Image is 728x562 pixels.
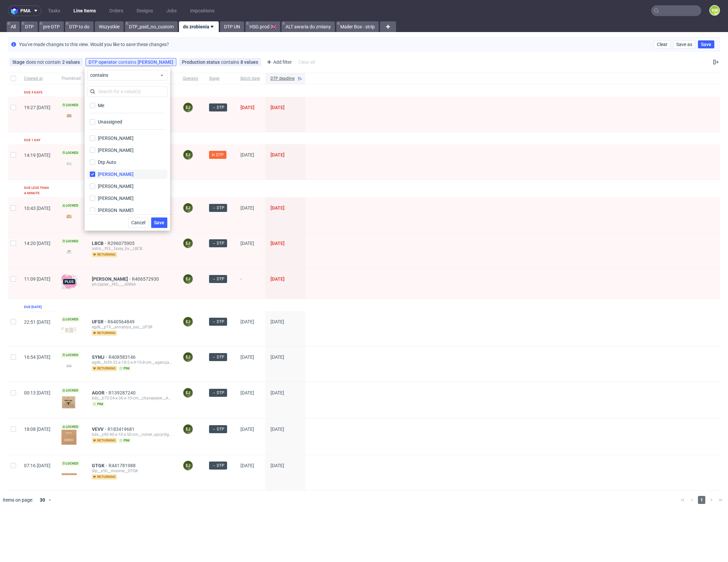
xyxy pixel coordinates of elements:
[61,473,77,476] img: data
[92,282,172,287] div: ph-zapier__f45____ANNA
[20,8,30,13] span: pma
[182,59,221,65] span: Production status
[61,203,80,208] span: Locked
[24,206,50,211] span: 10:43 [DATE]
[154,220,164,225] span: Save
[61,212,77,221] img: version_two_editor_design
[138,59,173,65] div: [PERSON_NAME]
[24,304,42,310] div: Due [DATE]
[270,390,284,395] span: [DATE]
[98,159,116,166] div: Dtp Auto
[108,427,136,432] a: R183419681
[179,21,219,32] a: do zrobienia
[657,42,668,47] span: Clear
[98,102,104,109] div: Me
[92,438,117,443] span: returning
[61,111,77,120] img: version_two_editor_design.png
[654,40,671,48] button: Clear
[133,5,157,16] a: Designs
[24,76,50,81] span: Created at
[92,324,172,330] div: egdk__p19__annabiya_sas__UFSR
[24,427,50,432] span: 18:08 [DATE]
[24,90,42,95] div: Due 4 days
[92,366,117,371] span: returning
[240,205,254,211] span: [DATE]
[270,427,284,432] span: [DATE]
[26,59,62,65] span: does not contain
[270,463,284,468] span: [DATE]
[61,424,80,430] span: Locked
[108,241,136,246] a: R296075905
[61,388,80,393] span: Locked
[92,401,105,407] span: pim
[92,246,172,251] div: ostro__f93__fassy_bv__LBCB
[24,354,50,360] span: 16:54 [DATE]
[65,21,94,32] a: DTP to do
[108,319,136,324] a: R640564849
[212,463,224,469] span: → DTP
[92,427,108,432] a: VEVV
[336,21,379,32] a: Mailer Box - strip
[240,463,254,468] span: [DATE]
[92,432,172,437] div: bds__y90-40-x-10-x-50-cm__volver_upcyclign_di_dorosz_nicolas_mariano__VEVV
[264,57,293,67] div: Add filter
[24,137,40,143] div: Due 1 day
[61,76,81,81] span: Thumbnail
[61,352,80,358] span: Locked
[24,185,50,196] div: Due less than a minute
[98,195,134,202] div: [PERSON_NAME]
[245,21,280,32] a: HSG prod 🇬🇧
[98,171,134,178] div: [PERSON_NAME]
[221,59,240,65] span: contains
[240,59,258,65] div: 8 values
[109,463,137,468] a: R441781988
[61,461,80,466] span: Locked
[183,239,193,248] figcaption: EJ
[95,21,124,32] a: Wszystkie
[98,135,134,142] div: [PERSON_NAME]
[61,159,77,168] img: version_two_editor_design
[240,276,260,291] span: -
[7,21,20,32] a: All
[92,276,132,282] span: [PERSON_NAME]
[44,5,64,16] a: Tasks
[212,240,224,246] span: → DTP
[270,76,295,81] span: DTP deadline
[240,427,254,432] span: [DATE]
[209,76,230,81] span: Stage
[92,354,109,360] span: SYMJ
[297,57,316,67] div: Clear all
[19,41,169,48] p: You've made changes to this view. Would you like to save these changes?
[212,390,224,396] span: → DTP
[212,319,224,325] span: → DTP
[61,393,77,409] img: version_two_editor_design.png
[92,241,108,246] a: LBCB
[92,319,108,324] a: UFSR
[69,5,100,16] a: Line Items
[92,390,109,395] a: AGOR
[710,6,719,15] figcaption: KM
[132,276,160,282] a: R406572930
[131,220,145,225] span: Cancel
[118,366,131,371] span: pim
[128,217,148,228] button: Cancel
[36,495,48,505] div: 30
[109,354,137,360] a: R408583146
[98,183,134,190] div: [PERSON_NAME]
[98,147,134,154] div: [PERSON_NAME]
[24,105,50,110] span: 19:27 [DATE]
[61,317,80,322] span: Locked
[212,104,224,110] span: → DTP
[62,59,80,65] div: 2 values
[24,390,50,395] span: 00:13 [DATE]
[24,463,50,468] span: 07:16 [DATE]
[109,390,137,395] a: R139287240
[183,150,193,160] figcaption: EJ
[240,354,254,360] span: [DATE]
[39,21,64,32] a: pre-DTP
[92,330,117,336] span: returning
[240,105,254,110] span: [DATE]
[61,327,77,333] img: version_two_editor_design.png
[105,5,127,16] a: Orders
